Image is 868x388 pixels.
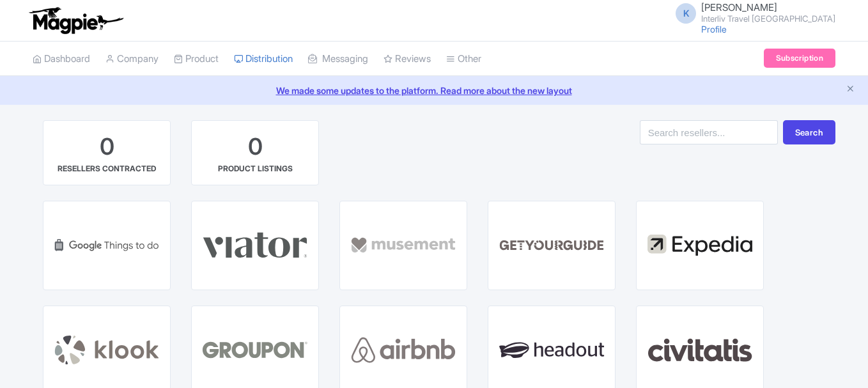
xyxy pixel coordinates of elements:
[668,3,835,23] a: K [PERSON_NAME] Interliv Travel [GEOGRAPHIC_DATA]
[26,6,125,35] img: logo-ab69f6fb50320c5b225c76a69d11143b.png
[701,15,835,23] small: Interliv Travel [GEOGRAPHIC_DATA]
[8,84,860,97] a: We made some updates to the platform. Read more about the new layout
[308,42,368,77] a: Messaging
[676,3,696,24] span: K
[100,131,114,163] div: 0
[105,42,159,77] a: Company
[701,1,777,13] span: [PERSON_NAME]
[58,163,156,175] div: RESELLERS CONTRACTED
[783,120,835,144] button: Search
[218,163,293,175] div: PRODUCT LISTINGS
[43,120,171,185] a: 0 RESELLERS CONTRACTED
[846,82,855,97] button: Close announcement
[234,42,293,77] a: Distribution
[174,42,219,77] a: Product
[191,120,319,185] a: 0 PRODUCT LISTINGS
[701,24,727,35] a: Profile
[384,42,431,77] a: Reviews
[33,42,90,77] a: Dashboard
[764,49,835,68] a: Subscription
[640,120,778,144] input: Search resellers...
[248,131,263,163] div: 0
[446,42,481,77] a: Other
